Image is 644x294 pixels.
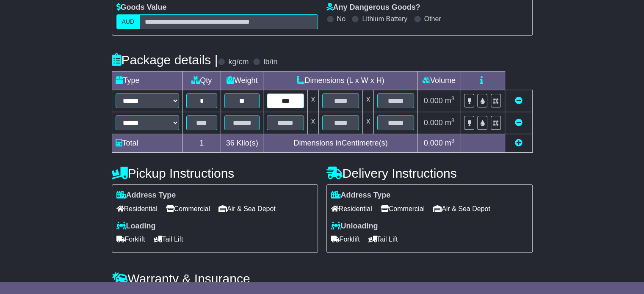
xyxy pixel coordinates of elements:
td: x [363,90,374,112]
label: No [337,15,345,23]
label: Unloading [331,222,378,231]
label: Any Dangerous Goods? [326,3,420,12]
td: Weight [221,71,263,90]
td: Dimensions (L x W x H) [263,71,418,90]
sup: 3 [451,95,455,102]
label: lb/in [263,58,277,67]
span: Forklift [116,233,145,246]
td: x [363,112,374,134]
label: Address Type [116,191,176,200]
label: AUD [116,14,140,29]
td: x [307,112,318,134]
span: 0.000 [424,139,443,147]
span: Air & Sea Depot [433,202,490,215]
td: x [307,90,318,112]
sup: 3 [451,137,455,144]
a: Add new item [515,139,522,147]
span: 0.000 [424,118,443,127]
label: Other [424,15,441,23]
td: Qty [182,71,221,90]
td: Kilo(s) [221,134,263,153]
sup: 3 [451,117,455,124]
span: Forklift [331,233,360,246]
span: Tail Lift [154,233,183,246]
span: Residential [331,202,372,215]
td: 1 [182,134,221,153]
td: Volume [418,71,460,90]
label: kg/cm [228,58,249,67]
span: m [445,139,455,147]
td: Total [112,134,182,153]
span: Residential [116,202,158,215]
h4: Delivery Instructions [326,166,533,180]
span: Commercial [381,202,425,215]
span: m [445,96,455,105]
h4: Warranty & Insurance [112,272,533,286]
label: Loading [116,222,156,231]
h4: Package details | [112,53,218,67]
h4: Pickup Instructions [112,166,318,180]
td: Type [112,71,182,90]
label: Address Type [331,191,391,200]
span: 0.000 [424,96,443,105]
label: Goods Value [116,3,167,12]
span: Commercial [166,202,210,215]
span: Air & Sea Depot [218,202,276,215]
label: Lithium Battery [362,15,407,23]
span: Tail Lift [368,233,398,246]
span: 36 [226,139,235,147]
a: Remove this item [515,96,522,105]
span: m [445,118,455,127]
a: Remove this item [515,118,522,127]
td: Dimensions in Centimetre(s) [263,134,418,153]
